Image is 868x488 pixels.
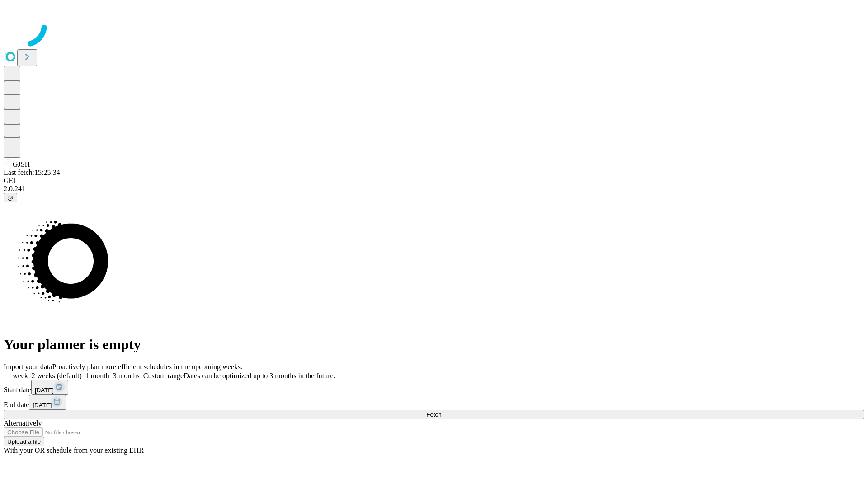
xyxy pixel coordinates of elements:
[7,194,14,201] span: @
[4,419,42,427] span: Alternatively
[31,380,68,395] button: [DATE]
[4,193,17,202] button: @
[4,380,864,395] div: Start date
[184,372,335,380] span: Dates can be optimized up to 3 months in the future.
[29,395,66,410] button: [DATE]
[32,372,82,380] span: 2 weeks (default)
[4,437,44,446] button: Upload a file
[7,372,28,380] span: 1 week
[4,177,864,185] div: GEI
[4,410,864,419] button: Fetch
[4,169,60,176] span: Last fetch: 15:25:34
[35,387,54,394] span: [DATE]
[13,160,30,168] span: GJSH
[4,395,864,410] div: End date
[85,372,109,380] span: 1 month
[4,446,144,454] span: With your OR schedule from your existing EHR
[4,363,52,371] span: Import your data
[113,372,140,380] span: 3 months
[4,185,864,193] div: 2.0.241
[426,411,441,418] span: Fetch
[33,402,52,408] span: [DATE]
[52,363,242,371] span: Proactively plan more efficient schedules in the upcoming weeks.
[4,336,864,353] h1: Your planner is empty
[143,372,184,380] span: Custom range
